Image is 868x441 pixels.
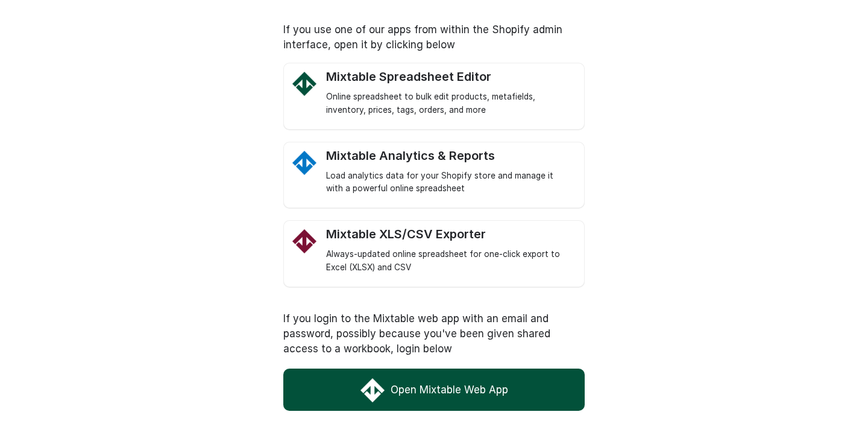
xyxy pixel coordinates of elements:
img: Mixtable Spreadsheet Editor Logo [292,72,316,96]
img: Mixtable Excel and CSV Exporter app Logo [292,229,316,253]
img: Mixtable Analytics [292,151,316,175]
p: If you use one of our apps from within the Shopify admin interface, open it by clicking below [283,22,585,52]
a: Mixtable Excel and CSV Exporter app Logo Mixtable XLS/CSV Exporter Always-updated online spreadsh... [326,227,572,274]
p: If you login to the Mixtable web app with an email and password, possibly because you've been giv... [283,311,585,357]
div: Mixtable Spreadsheet Editor [326,69,572,84]
div: Online spreadsheet to bulk edit products, metafields, inventory, prices, tags, orders, and more [326,90,572,117]
div: Always-updated online spreadsheet for one-click export to Excel (XLSX) and CSV [326,248,572,274]
a: Mixtable Spreadsheet Editor Logo Mixtable Spreadsheet Editor Online spreadsheet to bulk edit prod... [326,69,572,117]
div: Mixtable XLS/CSV Exporter [326,227,572,242]
div: Mixtable Analytics & Reports [326,148,572,163]
a: Open Mixtable Web App [283,369,585,411]
div: Load analytics data for your Shopify store and manage it with a powerful online spreadsheet [326,170,572,196]
a: Mixtable Analytics Mixtable Analytics & Reports Load analytics data for your Shopify store and ma... [326,148,572,196]
img: Mixtable Web App [360,378,385,402]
